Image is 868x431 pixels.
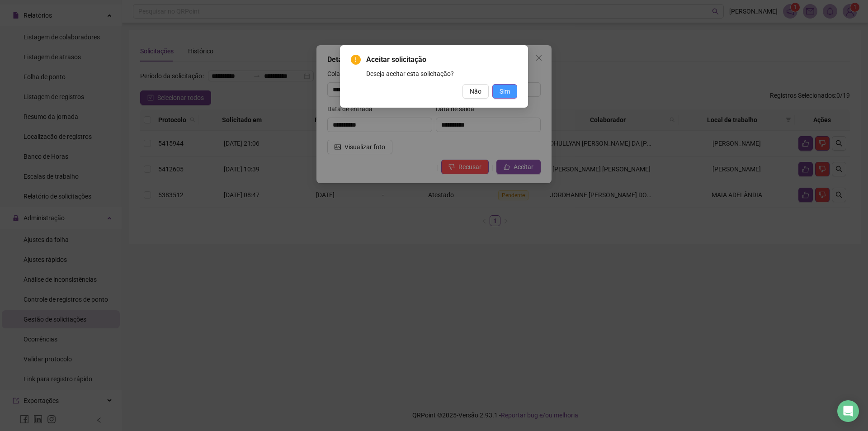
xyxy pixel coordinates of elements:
[492,84,517,99] button: Sim
[470,86,481,96] span: Não
[366,54,517,65] span: Aceitar solicitação
[837,400,859,422] div: Open Intercom Messenger
[366,69,517,79] div: Deseja aceitar esta solicitação?
[462,84,489,99] button: Não
[500,86,510,96] span: Sim
[351,55,361,65] span: exclamation-circle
